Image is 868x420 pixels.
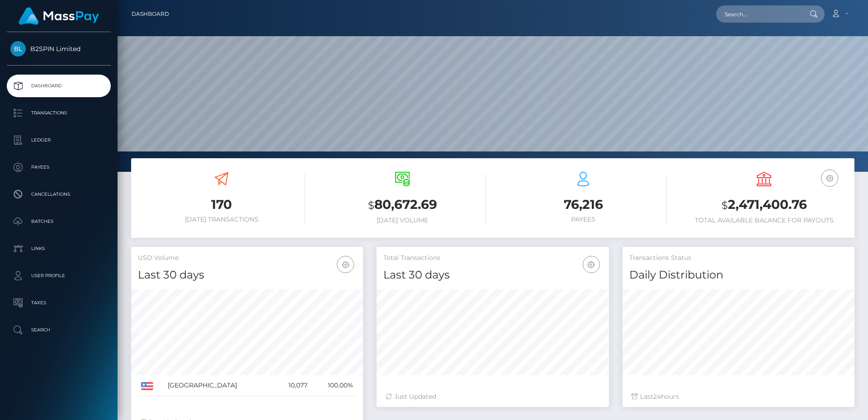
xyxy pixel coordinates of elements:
[716,5,801,23] input: Search...
[138,254,356,263] h5: USD Volume
[7,264,111,287] a: User Profile
[680,217,848,224] h6: Total Available Balance for Payouts
[10,215,107,228] p: Batches
[141,382,153,390] img: US.png
[138,267,356,283] h4: Last 30 days
[274,375,311,396] td: 10,077
[7,102,111,124] a: Transactions
[319,217,486,224] h6: [DATE] Volume
[10,296,107,310] p: Taxes
[7,45,111,53] span: B2SPIN Limited
[7,156,111,179] a: Payees
[629,254,848,263] h5: Transactions Status
[383,254,602,263] h5: Total Transactions
[10,41,26,57] img: B2SPIN Limited
[722,199,728,212] small: $
[7,183,111,206] a: Cancellations
[19,7,99,25] img: MassPay Logo
[10,188,107,201] p: Cancellations
[7,129,111,151] a: Ledger
[311,375,356,396] td: 100.00%
[680,196,848,214] h3: 2,471,400.76
[386,392,599,401] div: Just Updated
[132,5,169,24] a: Dashboard
[632,392,845,401] div: Last hours
[7,237,111,260] a: Links
[653,392,661,401] span: 24
[10,133,107,147] p: Ledger
[10,160,107,174] p: Payees
[165,375,274,396] td: [GEOGRAPHIC_DATA]
[319,196,486,214] h3: 80,672.69
[368,199,374,212] small: $
[10,79,107,93] p: Dashboard
[10,269,107,283] p: User Profile
[7,75,111,97] a: Dashboard
[500,216,667,223] h6: Payees
[10,323,107,337] p: Search
[629,267,848,283] h4: Daily Distribution
[500,196,667,213] h3: 76,216
[7,292,111,314] a: Taxes
[138,216,305,223] h6: [DATE] Transactions
[10,106,107,120] p: Transactions
[138,196,305,213] h3: 170
[10,242,107,255] p: Links
[7,210,111,233] a: Batches
[383,267,602,283] h4: Last 30 days
[7,319,111,341] a: Search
